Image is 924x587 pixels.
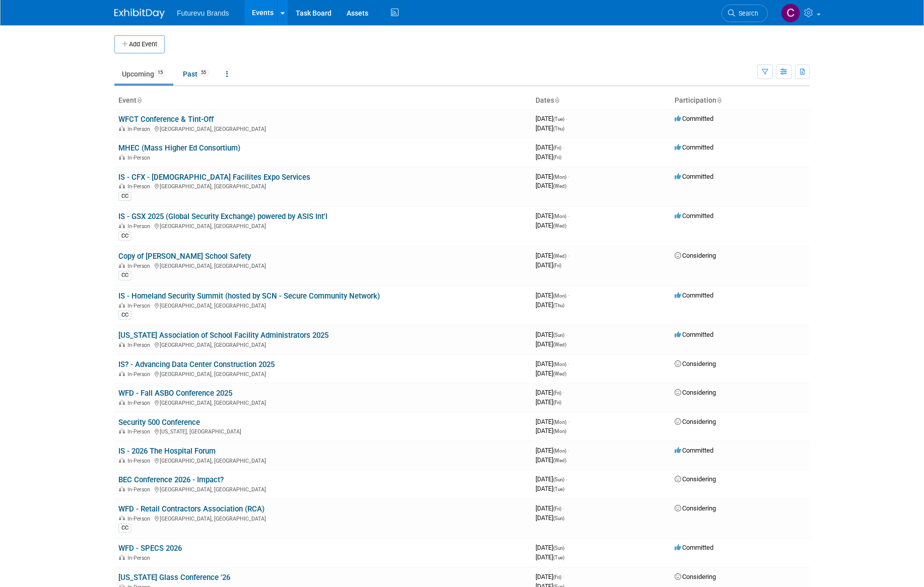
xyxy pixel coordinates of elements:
[553,253,566,259] span: (Wed)
[536,475,567,483] span: [DATE]
[118,456,527,464] div: [GEOGRAPHIC_DATA], [GEOGRAPHIC_DATA]
[536,544,567,551] span: [DATE]
[119,303,125,308] img: In-Person Event
[118,427,527,435] div: [US_STATE], [GEOGRAPHIC_DATA]
[127,428,153,435] span: In-Person
[553,293,566,299] span: (Mon)
[568,360,569,368] span: -
[118,311,131,320] div: CC
[198,69,209,77] span: 55
[675,360,716,368] span: Considering
[536,212,569,219] span: [DATE]
[553,223,566,229] span: (Wed)
[114,64,173,84] a: Upcoming15
[119,555,125,560] img: In-Person Event
[553,486,564,492] span: (Tue)
[536,427,566,434] span: [DATE]
[118,252,251,261] a: Copy of [PERSON_NAME] School Safety
[553,574,561,580] span: (Fri)
[536,153,561,161] span: [DATE]
[716,96,721,104] a: Sort by Participation Type
[675,143,713,151] span: Committed
[735,10,758,17] span: Search
[118,485,527,493] div: [GEOGRAPHIC_DATA], [GEOGRAPHIC_DATA]
[118,212,327,221] a: IS - GSX 2025 (Global Security Exchange) powered by ASIS Int'l
[127,400,153,406] span: In-Person
[536,370,566,377] span: [DATE]
[536,418,569,425] span: [DATE]
[127,183,153,190] span: In-Person
[155,69,166,77] span: 15
[118,301,527,309] div: [GEOGRAPHIC_DATA], [GEOGRAPHIC_DATA]
[114,9,165,19] img: ExhibitDay
[563,143,564,151] span: -
[553,371,566,377] span: (Wed)
[118,291,380,301] a: IS - Homeland Security Summit (hosted by SCN - Secure Community Network)
[675,544,713,551] span: Committed
[568,291,569,299] span: -
[118,475,224,484] a: BEC Conference 2026 - Impact?
[119,126,125,131] img: In-Person Event
[563,573,564,580] span: -
[118,524,131,533] div: CC
[553,428,566,434] span: (Mon)
[554,96,559,104] a: Sort by Start Date
[536,447,569,454] span: [DATE]
[119,458,125,463] img: In-Person Event
[119,223,125,228] img: In-Person Event
[127,516,153,522] span: In-Person
[675,173,713,180] span: Committed
[553,155,561,160] span: (Fri)
[118,143,240,153] a: MHEC (Mass Higher Ed Consortium)
[568,173,569,180] span: -
[675,212,713,219] span: Committed
[553,545,564,551] span: (Sun)
[536,514,564,522] span: [DATE]
[568,447,569,454] span: -
[553,361,566,367] span: (Mon)
[675,389,716,396] span: Considering
[118,222,527,230] div: [GEOGRAPHIC_DATA], [GEOGRAPHIC_DATA]
[553,332,564,338] span: (Sun)
[553,263,561,268] span: (Fri)
[536,331,567,338] span: [DATE]
[137,96,142,104] a: Sort by Event Name
[177,9,229,17] span: Futurevu Brands
[127,371,153,378] span: In-Person
[553,126,564,131] span: (Thu)
[536,261,561,269] span: [DATE]
[118,370,527,378] div: [GEOGRAPHIC_DATA], [GEOGRAPHIC_DATA]
[118,182,527,190] div: [GEOGRAPHIC_DATA], [GEOGRAPHIC_DATA]
[127,342,153,348] span: In-Person
[675,573,716,580] span: Considering
[118,192,131,201] div: CC
[536,485,564,492] span: [DATE]
[675,331,713,338] span: Committed
[675,475,716,483] span: Considering
[566,475,567,483] span: -
[532,92,671,109] th: Dates
[127,458,153,464] span: In-Person
[553,400,561,405] span: (Fri)
[119,263,125,268] img: In-Person Event
[127,303,153,309] span: In-Person
[568,418,569,425] span: -
[566,544,567,551] span: -
[536,389,564,396] span: [DATE]
[675,418,716,425] span: Considering
[114,35,165,53] button: Add Event
[553,116,564,122] span: (Tue)
[553,342,566,347] span: (Wed)
[119,183,125,188] img: In-Person Event
[118,418,200,427] a: Security 500 Conference
[536,504,564,512] span: [DATE]
[675,447,713,454] span: Committed
[568,252,569,259] span: -
[536,173,569,180] span: [DATE]
[563,504,564,512] span: -
[127,155,153,161] span: In-Person
[721,5,768,22] a: Search
[175,64,217,84] a: Past55
[536,222,566,229] span: [DATE]
[118,514,527,522] div: [GEOGRAPHIC_DATA], [GEOGRAPHIC_DATA]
